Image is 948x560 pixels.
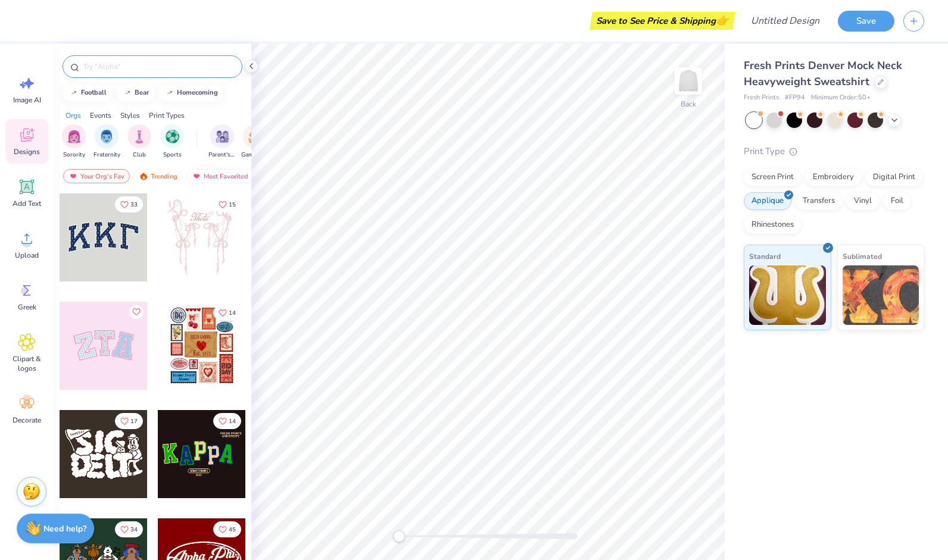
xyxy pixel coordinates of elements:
[681,99,696,110] div: Back
[81,89,107,96] div: football
[795,192,843,210] div: Transfers
[115,521,143,537] button: Like
[744,145,924,158] div: Print Type
[838,11,894,32] button: Save
[241,151,269,159] span: Game Day
[741,9,829,33] input: Untitled Design
[241,124,269,159] button: filter button
[116,84,154,102] button: bear
[63,84,112,102] button: football
[13,199,41,208] span: Add Text
[13,95,41,105] span: Image AI
[69,89,79,96] img: trend_line.gif
[213,521,241,537] button: Like
[115,413,143,429] button: Like
[14,147,40,157] span: Designs
[393,530,405,542] div: Accessibility label
[165,89,174,96] img: trend_line.gif
[843,265,919,325] img: Sublimated
[865,168,923,186] div: Digital Print
[744,168,802,186] div: Screen Print
[749,265,826,325] img: Standard
[123,89,132,96] img: trend_line.gif
[216,130,229,143] img: Parent's Weekend Image
[843,250,882,262] span: Sublimated
[127,124,151,159] div: filter for Club
[90,110,111,121] div: Events
[63,151,85,159] span: Sorority
[127,124,151,159] button: filter button
[100,130,113,143] img: Fraternity Image
[213,196,241,212] button: Like
[883,192,911,210] div: Foil
[15,251,39,260] span: Upload
[149,110,185,121] div: Print Types
[133,151,146,159] span: Club
[67,130,81,143] img: Sorority Image
[811,93,871,103] span: Minimum Order: 50 +
[130,418,138,424] span: 17
[18,302,36,312] span: Greek
[744,93,779,103] span: Fresh Prints
[248,130,262,143] img: Game Day Image
[133,169,183,183] div: Trending
[208,124,236,159] div: filter for Parent's Weekend
[43,523,86,534] strong: Need help?
[120,110,140,121] div: Styles
[208,151,236,159] span: Parent's Weekend
[749,250,781,262] span: Standard
[66,110,81,121] div: Orgs
[213,413,241,429] button: Like
[82,61,235,73] input: Try "Alpha"
[62,124,86,159] div: filter for Sorority
[158,84,223,102] button: homecoming
[208,124,236,159] button: filter button
[133,130,146,143] img: Club Image
[160,124,184,159] button: filter button
[592,12,732,30] div: Save to See Price & Shipping
[229,527,236,533] span: 45
[13,415,41,425] span: Decorate
[229,310,236,316] span: 14
[130,527,138,533] span: 34
[139,172,148,180] img: trending.gif
[93,151,120,159] span: Fraternity
[93,124,120,159] button: filter button
[186,169,254,183] div: Most Favorited
[744,192,791,210] div: Applique
[177,89,218,96] div: homecoming
[93,124,120,159] div: filter for Fraternity
[229,418,236,424] span: 14
[785,93,805,103] span: # FP94
[744,216,802,234] div: Rhinestones
[115,196,143,212] button: Like
[135,89,149,96] div: bear
[213,305,241,321] button: Like
[805,168,862,186] div: Embroidery
[7,354,46,373] span: Clipart & logos
[163,151,182,159] span: Sports
[846,192,880,210] div: Vinyl
[192,172,201,180] img: most_fav.gif
[68,172,78,180] img: most_fav.gif
[130,202,138,208] span: 33
[716,13,729,27] span: 👉
[676,69,700,93] img: Back
[129,305,144,319] button: Like
[229,202,236,208] span: 15
[62,124,86,159] button: filter button
[241,124,269,159] div: filter for Game Day
[63,169,130,183] div: Your Org's Fav
[166,130,179,143] img: Sports Image
[744,58,902,89] span: Fresh Prints Denver Mock Neck Heavyweight Sweatshirt
[160,124,184,159] div: filter for Sports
